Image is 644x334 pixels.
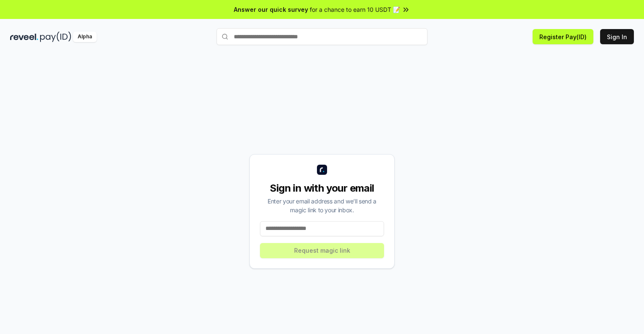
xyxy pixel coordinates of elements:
div: Sign in with your email [260,182,384,195]
span: Answer our quick survey [234,5,308,14]
button: Sign In [600,29,634,44]
div: Alpha [73,32,97,42]
img: reveel_dark [10,32,38,42]
img: logo_small [317,165,327,175]
span: for a chance to earn 10 USDT 📝 [310,5,400,14]
button: Register Pay(ID) [533,29,593,44]
img: pay_id [40,32,71,42]
div: Enter your email address and we’ll send a magic link to your inbox. [260,197,384,214]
